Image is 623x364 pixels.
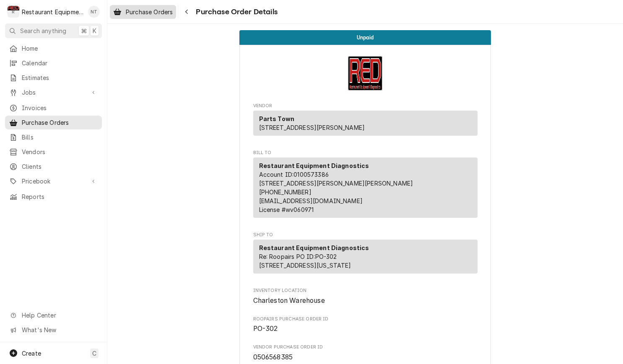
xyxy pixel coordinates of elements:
[253,297,325,305] span: Charleston Warehouse
[259,206,314,213] span: License # wv060971
[253,325,278,333] span: PO-302
[253,324,478,334] span: Roopairs Purchase Order ID
[22,8,83,16] div: Restaurant Equipment Diagnostics
[253,150,478,156] span: Bill To
[5,71,102,85] a: Estimates
[5,41,102,55] a: Home
[5,160,102,173] a: Clients
[22,162,98,171] span: Clients
[88,6,100,18] div: Nick Tussey's Avatar
[253,232,478,238] span: Ship To
[253,103,478,139] div: Purchase Order Vendor
[253,157,478,221] div: Bill To
[193,6,278,18] span: Purchase Order Details
[5,56,102,70] a: Calendar
[253,316,478,323] span: Roopairs Purchase Order ID
[22,118,98,127] span: Purchase Orders
[22,59,98,67] span: Calendar
[126,8,173,16] span: Purchase Orders
[5,23,102,38] button: Search anything⌘K
[253,296,478,306] span: Inventory Location
[81,26,87,35] span: ⌘
[253,111,478,139] div: Vendor
[357,35,374,40] span: Unpaid
[5,145,102,159] a: Vendors
[22,147,98,156] span: Vendors
[180,5,193,18] button: Navigate back
[22,325,97,334] span: What's New
[259,188,311,196] a: [PHONE_NUMBER]
[88,6,100,18] div: NT
[253,232,478,277] div: Purchase Order Ship To
[22,44,98,53] span: Home
[8,6,19,18] div: R
[22,311,97,320] span: Help Center
[253,157,478,218] div: Bill To
[259,162,369,169] strong: Restaurant Equipment Diagnostics
[253,316,478,334] div: Roopairs Purchase Order ID
[110,5,176,19] a: Purchase Orders
[253,344,478,351] span: Vendor Purchase Order ID
[253,287,478,294] span: Inventory Location
[253,352,478,362] span: Vendor Purchase Order ID
[20,26,66,35] span: Search anything
[22,103,98,112] span: Invoices
[253,287,478,305] div: Inventory Location
[5,130,102,144] a: Bills
[5,174,102,188] a: Go to Pricebook
[22,73,98,82] span: Estimates
[253,353,293,361] span: 0506568385
[5,116,102,129] a: Purchase Orders
[259,262,351,269] span: [STREET_ADDRESS][US_STATE]
[22,192,98,201] span: Reports
[22,88,85,97] span: Jobs
[253,344,478,362] div: Vendor Purchase Order ID
[5,323,102,337] a: Go to What's New
[253,150,478,222] div: Purchase Order Bill To
[22,133,98,142] span: Bills
[5,190,102,204] a: Reports
[5,85,102,99] a: Go to Jobs
[5,101,102,115] a: Invoices
[93,26,96,35] span: K
[239,30,491,45] div: Status
[259,115,295,122] strong: Parts Town
[259,171,329,178] span: Account ID: 0100573386
[259,180,413,187] span: [STREET_ADDRESS][PERSON_NAME][PERSON_NAME]
[253,240,478,274] div: Ship To
[253,103,478,109] span: Vendor
[92,349,96,358] span: C
[259,197,363,204] a: [EMAIL_ADDRESS][DOMAIN_NAME]
[8,6,19,18] div: Restaurant Equipment Diagnostics's Avatar
[259,253,337,260] span: Re: Roopairs PO ID: PO-302
[259,244,369,251] strong: Restaurant Equipment Diagnostics
[259,124,365,131] span: [STREET_ADDRESS][PERSON_NAME]
[253,240,478,277] div: Ship To
[22,177,85,186] span: Pricebook
[253,111,478,136] div: Vendor
[22,350,41,357] span: Create
[348,56,383,91] img: Logo
[5,308,102,322] a: Go to Help Center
